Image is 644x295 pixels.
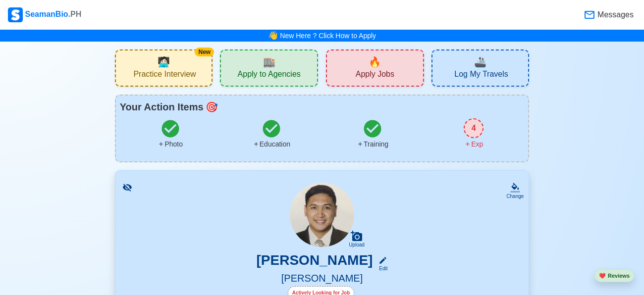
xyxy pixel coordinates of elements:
span: agencies [263,54,275,69]
span: Practice Interview [133,69,196,82]
span: todo [206,99,218,114]
h3: [PERSON_NAME] [257,252,373,272]
div: New [195,48,214,56]
button: heartReviews [594,269,634,283]
div: SeamanBio [8,7,81,22]
span: bell [266,28,280,43]
div: 4 [464,118,483,138]
span: heart [599,273,606,279]
div: Upload [349,242,365,248]
span: Messages [595,9,634,21]
h5: [PERSON_NAME] [127,272,517,286]
span: .PH [68,10,82,18]
div: Photo [158,139,183,149]
div: Your Action Items [120,99,525,114]
div: Exp [464,139,483,149]
span: travel [474,54,486,69]
div: Training [357,139,388,149]
span: interview [158,54,170,69]
span: Apply to Agencies [238,69,301,82]
a: New Here ? Click How to Apply [280,32,376,40]
span: new [369,54,381,69]
span: Log My Travels [454,69,508,82]
div: Education [253,139,290,149]
span: Apply Jobs [356,69,394,82]
div: Change [506,193,524,200]
div: Edit [375,265,387,272]
img: Logo [8,7,23,22]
